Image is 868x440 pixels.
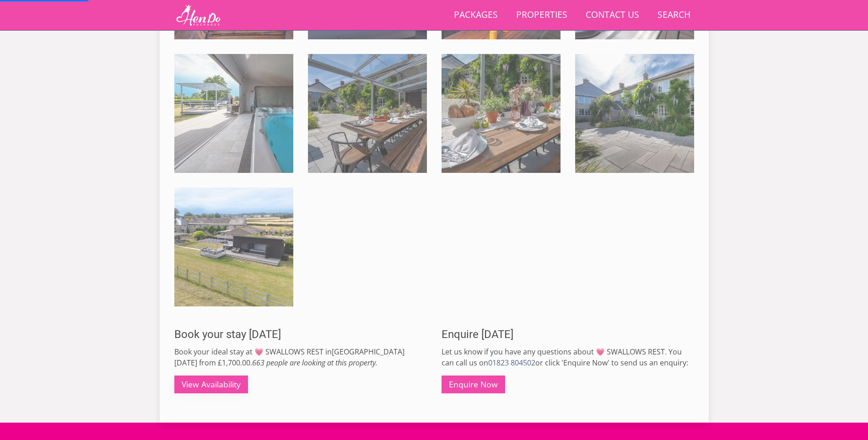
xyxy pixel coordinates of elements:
img: Hen Do Packages [174,4,222,27]
img: Swallows Rest [174,188,293,306]
p: Let us know if you have any questions about 💗 SWALLOWS REST. You can call us on or click 'Enquire... [442,346,694,368]
a: [GEOGRAPHIC_DATA] [332,347,404,357]
a: Packages [450,5,501,26]
h3: Book your stay [DATE] [174,328,427,340]
a: Properties [512,5,571,26]
a: View Availability [174,376,248,393]
i: 663 people are looking at this property. [252,358,377,368]
h3: Enquire [DATE] [442,328,694,340]
a: 01823 804502 [488,358,535,368]
a: Search [654,5,694,26]
p: Book your ideal stay at 💗 SWALLOWS REST in [DATE] from £1,700.00. [174,346,427,368]
img: Swallows Rest [442,54,561,173]
img: Swallows Rest [308,54,427,173]
img: Swallows Rest [174,54,293,173]
a: Enquire Now [442,376,505,393]
a: Contact Us [582,5,643,26]
img: Swallows Rest [575,54,694,173]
